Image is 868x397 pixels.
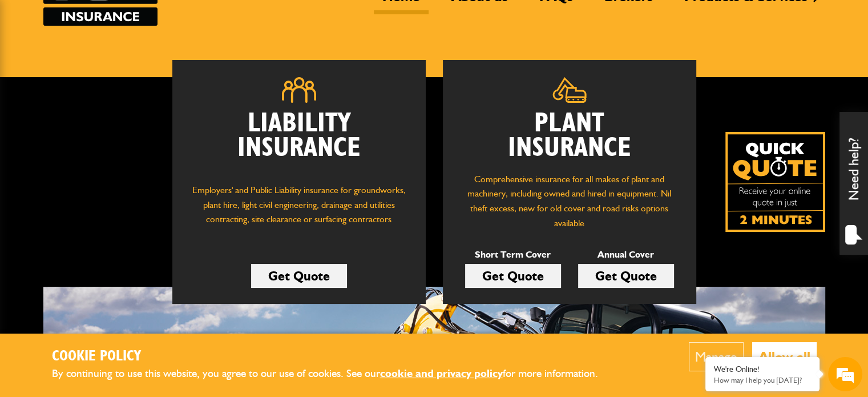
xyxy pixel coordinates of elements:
button: Allow all [752,342,817,371]
div: We're Online! [714,364,811,374]
p: Comprehensive insurance for all makes of plant and machinery, including owned and hired in equipm... [460,172,679,230]
textarea: Type your message and hit 'Enter' [15,207,208,301]
input: Enter your last name [15,106,208,131]
input: Enter your phone number [15,173,208,198]
h2: Plant Insurance [460,111,679,161]
h2: Cookie Policy [52,348,617,366]
a: cookie and privacy policy [380,367,503,380]
p: By continuing to use this website, you agree to our use of cookies. See our for more information. [52,365,617,383]
p: How may I help you today? [714,376,811,384]
p: Employers' and Public Liability insurance for groundworks, plant hire, light civil engineering, d... [189,183,409,238]
button: Manage [689,342,744,371]
div: Chat with us now [59,64,192,79]
p: Annual Cover [578,247,674,262]
a: Get Quote [578,264,674,288]
div: Minimize live chat window [187,6,215,33]
input: Enter your email address [15,139,208,165]
img: d_20077148190_company_1631870298795_20077148190 [19,63,48,79]
a: Get your insurance quote isn just 2-minutes [725,132,825,232]
em: Start Chat [155,311,207,326]
div: Need help? [839,112,868,255]
a: Get Quote [465,264,561,288]
p: Short Term Cover [465,247,561,262]
img: Quick Quote [725,132,825,232]
a: Get Quote [251,264,347,288]
h2: Liability Insurance [189,111,409,172]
